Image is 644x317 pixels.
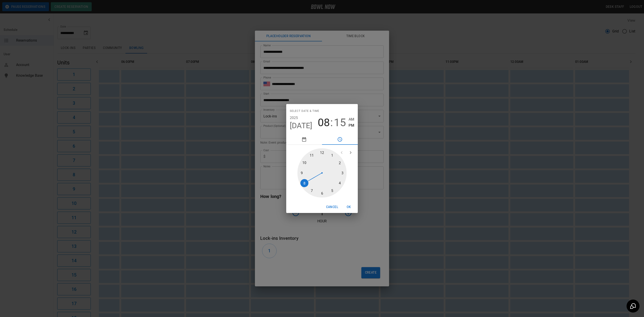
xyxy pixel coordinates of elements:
[318,116,330,129] button: 08
[330,116,333,129] span: :
[334,116,346,129] button: 15
[290,121,312,130] button: [DATE]
[322,134,358,145] button: pick time
[349,116,354,122] button: AM
[346,148,355,157] button: open next view
[286,134,322,145] button: pick date
[290,108,319,115] span: Select date & time
[324,203,340,211] button: Cancel
[342,203,356,211] button: OK
[349,122,354,128] button: PM
[290,115,298,121] button: 2025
